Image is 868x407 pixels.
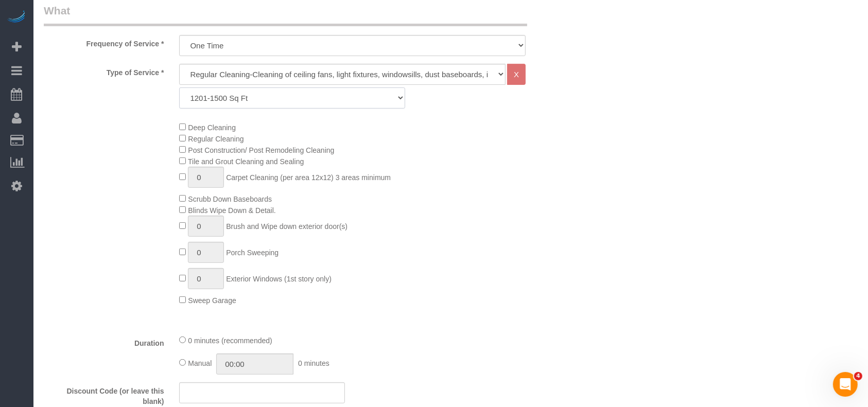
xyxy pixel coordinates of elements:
[36,382,171,406] label: Discount Code (or leave this blank)
[188,146,334,154] span: Post Construction/ Post Remodeling Cleaning
[188,195,272,203] span: Scrubb Down Baseboards
[36,64,171,78] label: Type of Service *
[854,372,862,380] span: 4
[188,123,236,132] span: Deep Cleaning
[226,275,332,283] span: Exterior Windows (1st story only)
[188,157,304,166] span: Tile and Grout Cleaning and Sealing
[36,35,171,49] label: Frequency of Service *
[188,206,275,215] span: Blinds Wipe Down & Detail.
[226,222,348,231] span: Brush and Wipe down exterior door(s)
[188,135,244,143] span: Regular Cleaning
[44,3,527,26] legend: What
[188,359,212,367] span: Manual
[226,249,279,257] span: Porch Sweeping
[188,296,236,305] span: Sweep Garage
[833,372,858,397] iframe: Intercom live chat
[298,359,329,367] span: 0 minutes
[226,173,391,182] span: Carpet Cleaning (per area 12x12) 3 areas minimum
[188,337,272,345] span: 0 minutes (recommended)
[6,10,27,25] img: Automaid Logo
[36,334,171,348] label: Duration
